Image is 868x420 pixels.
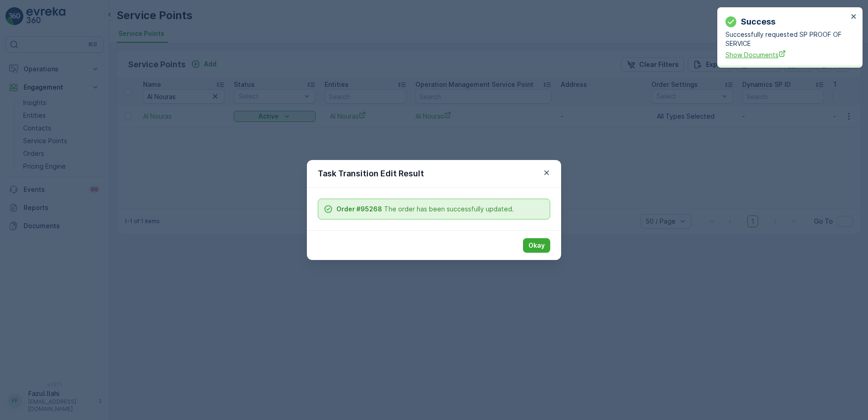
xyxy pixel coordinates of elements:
button: close [851,13,857,21]
p: Okay [528,241,545,250]
span: The order has been successfully updated. [336,205,514,214]
b: Order #95268 [336,205,382,213]
p: Success [741,15,775,28]
a: Show Documents [725,50,848,60]
button: Okay [523,238,550,253]
p: Successfully requested SP PROOF OF SERVICE [725,30,848,48]
p: Task Transition Edit Result [318,167,424,180]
